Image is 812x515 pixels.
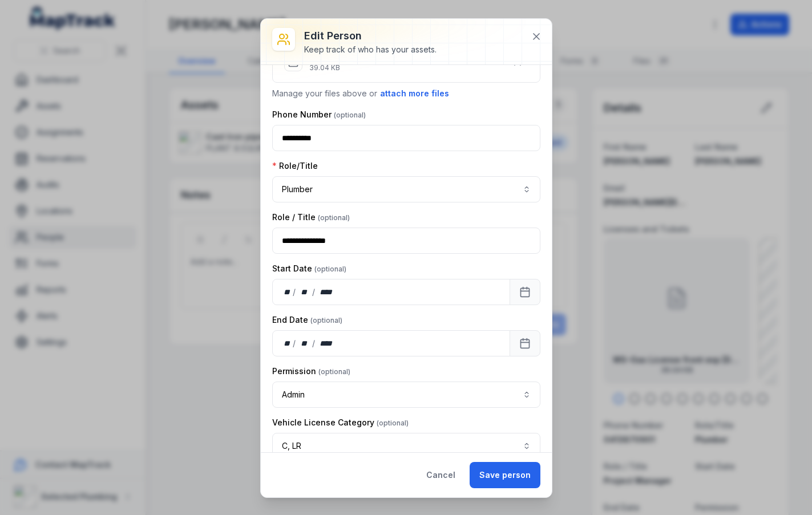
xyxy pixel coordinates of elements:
[304,44,437,55] div: Keep track of who has your assets.
[316,338,337,349] div: year,
[282,338,293,349] div: day,
[293,338,297,349] div: /
[272,433,540,459] button: C, LR
[272,417,409,428] label: Vehicle License Category
[379,87,450,100] button: attach more files
[312,338,316,349] div: /
[312,286,316,298] div: /
[297,338,312,349] div: month,
[272,382,540,408] button: Admin
[304,28,437,44] h3: Edit person
[272,366,350,377] label: Permission
[297,286,312,298] div: month,
[272,176,540,202] button: Plumber
[293,286,297,298] div: /
[510,330,540,356] button: Calendar
[272,212,350,223] label: Role / Title
[417,462,465,488] button: Cancel
[272,87,540,100] p: Manage your files above or
[316,286,337,298] div: year,
[470,462,540,488] button: Save person
[272,263,346,274] label: Start Date
[510,279,540,305] button: Calendar
[272,314,342,326] label: End Date
[272,109,366,120] label: Phone Number
[272,160,318,172] label: Role/Title
[309,63,442,72] p: 39.04 KB
[282,286,293,298] div: day,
